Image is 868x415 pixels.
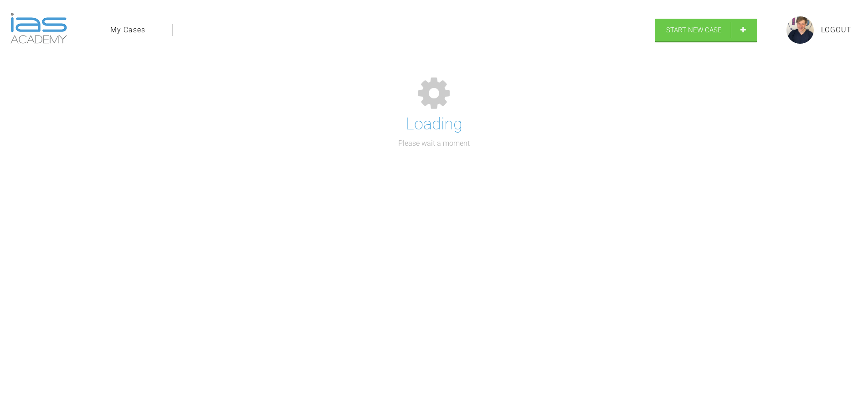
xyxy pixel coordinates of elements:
img: profile.png [786,16,814,44]
a: Logout [821,24,852,36]
a: My Cases [110,24,145,36]
img: logo-light.3e3ef733.png [10,13,67,44]
span: Start New Case [666,26,722,34]
a: Start New Case [655,19,757,41]
h1: Loading [406,111,462,138]
p: Please wait a moment [398,138,470,149]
